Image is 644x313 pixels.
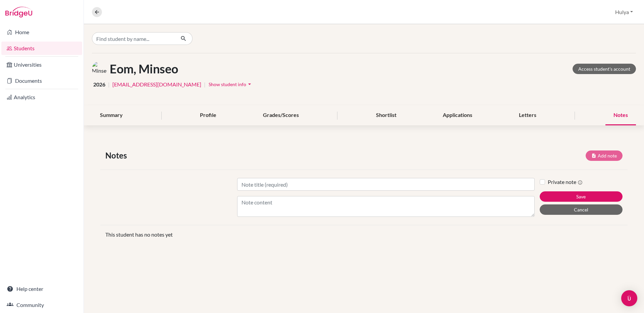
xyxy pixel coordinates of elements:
img: Bridge-U [5,7,32,17]
a: Home [1,25,82,39]
a: Analytics [1,90,82,104]
button: Save [540,191,623,202]
a: Universities [1,58,82,71]
div: This student has no notes yet [100,231,628,239]
div: Shortlist [368,106,405,125]
input: Note title (required) [237,178,535,191]
a: [EMAIL_ADDRESS][DOMAIN_NAME] [112,80,201,88]
a: Documents [1,74,82,87]
div: Letters [511,106,544,125]
button: Add note [586,150,623,161]
span: | [108,80,110,88]
div: Applications [435,106,480,125]
i: arrow_drop_down [246,81,253,87]
div: Open Intercom Messenger [621,290,637,306]
h1: Eom, Minseo [110,62,178,76]
div: Notes [605,106,636,125]
a: Access student's account [573,64,636,74]
img: Minseo Eom's avatar [92,61,107,76]
a: Students [1,42,82,55]
a: Help center [1,282,82,296]
span: Notes [105,149,129,162]
div: Summary [92,106,131,125]
input: Find student by name... [92,32,175,45]
label: Private note [548,178,583,186]
a: Community [1,298,82,312]
span: 2026 [93,80,105,88]
button: Show student infoarrow_drop_down [208,79,253,89]
button: Hulya [612,6,636,18]
span: | [204,80,206,88]
button: Cancel [540,204,623,215]
div: Grades/Scores [255,106,307,125]
span: Show student info [209,81,246,87]
div: Profile [192,106,224,125]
